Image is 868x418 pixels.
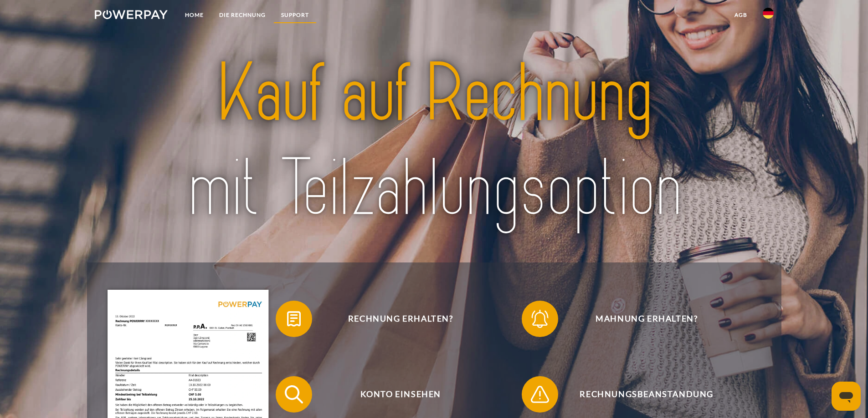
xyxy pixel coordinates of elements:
img: title-powerpay_de.svg [128,42,740,241]
img: qb_bell.svg [529,307,551,330]
img: logo-powerpay-white.svg [95,10,168,19]
a: Home [177,7,211,23]
iframe: Schaltfläche zum Öffnen des Messaging-Fensters [832,382,861,411]
a: DIE RECHNUNG [211,7,273,23]
button: Rechnungsbeanstandung [522,376,759,413]
img: qb_search.svg [282,383,305,406]
span: Rechnungsbeanstandung [535,376,758,413]
span: Rechnung erhalten? [289,301,512,337]
img: qb_warning.svg [529,383,551,406]
img: qb_bill.svg [282,307,305,330]
button: Konto einsehen [276,376,513,413]
button: Rechnung erhalten? [276,301,513,337]
button: Mahnung erhalten? [522,301,759,337]
span: Konto einsehen [289,376,512,413]
a: SUPPORT [273,7,317,23]
span: Mahnung erhalten? [535,301,758,337]
a: agb [727,7,755,23]
img: de [763,8,774,19]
